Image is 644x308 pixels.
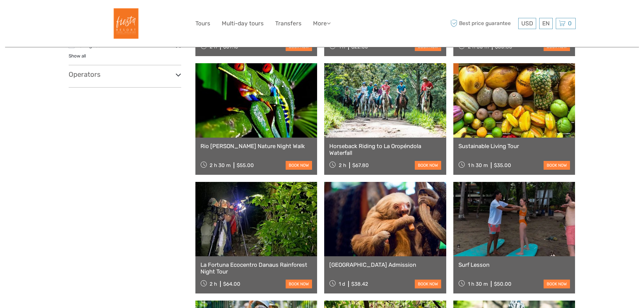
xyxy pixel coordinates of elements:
[69,53,86,58] a: Show all
[339,162,346,168] span: 2 h
[567,20,573,27] span: 0
[468,44,489,50] span: 2 h 30 m
[468,281,488,287] span: 1 h 30 m
[106,5,143,42] img: Fiesta Resort
[544,280,570,288] a: book now
[339,44,345,50] span: 1 h
[200,143,312,149] a: Rio [PERSON_NAME] Nature Night Walk
[521,20,533,27] span: USD
[468,162,488,168] span: 1 h 30 m
[458,261,570,268] a: Surf Lesson
[544,161,570,170] a: book now
[200,261,312,275] a: La Fortuna Ecocentro Danaus Rainforest Night Tour
[223,44,238,50] div: $69.16
[458,143,570,149] a: Sustainable Living Tour
[329,143,441,157] a: Horseback Riding to La Oropéndola Waterfall
[210,44,217,50] span: 2 h
[495,44,512,50] div: $50.85
[237,162,254,168] div: $55.00
[415,280,441,288] a: book now
[210,162,231,168] span: 2 h 30 m
[539,18,553,29] div: EN
[329,261,441,268] a: [GEOGRAPHIC_DATA] Admission
[286,161,312,170] a: book now
[494,162,511,168] div: $35.00
[494,281,511,287] div: $50.00
[449,18,517,29] span: Best price guarantee
[210,281,217,287] span: 2 h
[275,19,302,28] a: Transfers
[69,70,181,78] h3: Operators
[223,281,240,287] div: $64.00
[286,280,312,288] a: book now
[351,44,368,50] div: $22.60
[339,281,345,287] span: 1 d
[352,162,369,168] div: $67.80
[313,19,331,28] a: More
[351,281,368,287] div: $38.42
[415,161,441,170] a: book now
[222,19,264,28] a: Multi-day tours
[195,19,210,28] a: Tours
